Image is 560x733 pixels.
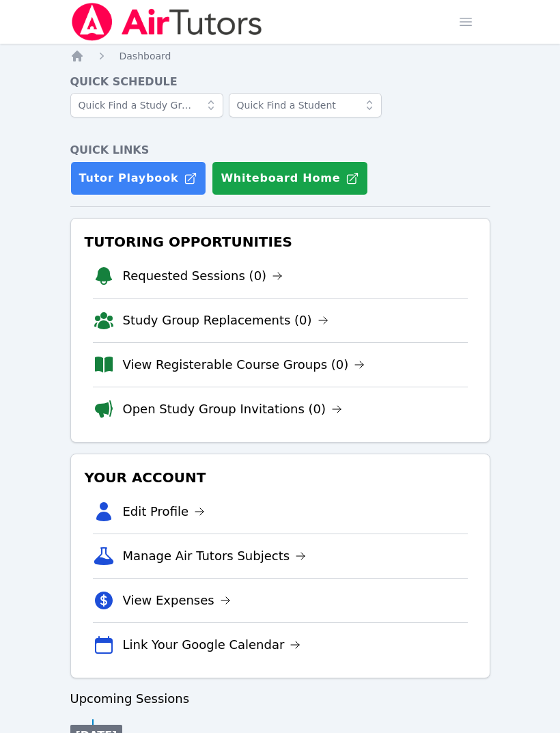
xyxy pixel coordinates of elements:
[123,635,301,654] a: Link Your Google Calendar
[70,3,264,41] img: Air Tutors
[123,502,206,521] a: Edit Profile
[229,93,382,117] input: Quick Find a Student
[123,400,343,419] a: Open Study Group Invitations (0)
[70,93,223,117] input: Quick Find a Study Group
[123,355,365,374] a: View Registerable Course Groups (0)
[123,591,231,610] a: View Expenses
[70,689,490,708] h3: Upcoming Sessions
[212,161,368,195] button: Whiteboard Home
[123,311,328,330] a: Study Group Replacements (0)
[70,74,490,90] h4: Quick Schedule
[82,230,479,254] h3: Tutoring Opportunities
[120,49,171,63] a: Dashboard
[70,49,490,63] nav: Breadcrumb
[70,142,490,158] h4: Quick Links
[82,465,479,490] h3: Your Account
[70,161,207,195] a: Tutor Playbook
[120,51,171,61] span: Dashboard
[123,547,307,566] a: Manage Air Tutors Subjects
[123,266,283,286] a: Requested Sessions (0)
